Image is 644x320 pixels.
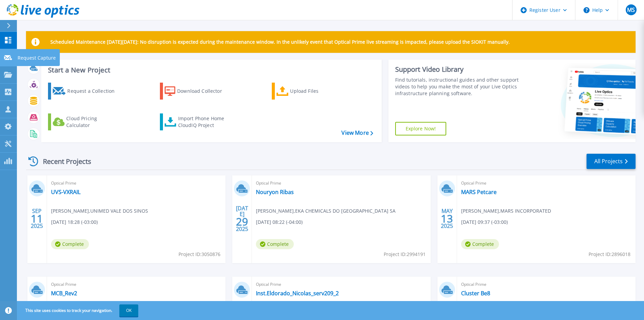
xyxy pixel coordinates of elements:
[236,219,248,225] span: 29
[177,84,231,98] div: Download Collector
[51,207,148,215] span: [PERSON_NAME] , UNIMED VALE DOS SINOS
[461,281,631,288] span: Optical Prime
[341,130,373,136] a: View More
[461,290,490,297] a: Cluster Be8
[395,65,521,74] div: Support Video Library
[256,207,396,215] span: [PERSON_NAME] , EKA CHEMICALS DO [GEOGRAPHIC_DATA] SA
[627,7,635,13] span: MS
[48,113,123,130] a: Cloud Pricing Calculator
[51,290,77,297] a: MCB_Rev2
[51,179,221,187] span: Optical Prime
[66,115,120,129] div: Cloud Pricing Calculator
[256,189,294,195] a: Nouryon Ribas
[256,290,339,297] a: Inst.Eldorado_Nicolas_serv209_2
[31,216,43,221] span: 11
[384,251,426,258] span: Project ID: 2994191
[256,179,426,187] span: Optical Prime
[290,84,344,98] div: Upload Files
[461,207,551,215] span: [PERSON_NAME] , MARS INCORPORATED
[440,206,453,231] div: MAY 2025
[19,304,138,317] span: This site uses cookies to track your navigation.
[51,189,80,195] a: UVS-VXRAIL
[67,84,121,98] div: Request a Collection
[441,216,453,221] span: 13
[256,218,303,226] span: [DATE] 08:22 (-04:00)
[587,154,636,169] a: All Projects
[119,304,138,317] button: OK
[26,153,100,170] div: Recent Projects
[18,49,56,67] p: Request Capture
[48,66,373,74] h3: Start a New Project
[48,83,123,100] a: Request a Collection
[461,239,499,249] span: Complete
[272,83,347,100] a: Upload Files
[178,251,220,258] span: Project ID: 3050876
[256,281,426,288] span: Optical Prime
[51,239,89,249] span: Complete
[178,115,231,129] div: Import Phone Home CloudIQ Project
[461,218,508,226] span: [DATE] 09:37 (-03:00)
[51,281,221,288] span: Optical Prime
[30,206,43,231] div: SEP 2025
[589,251,630,258] span: Project ID: 2896018
[51,218,98,226] span: [DATE] 18:28 (-03:00)
[461,179,631,187] span: Optical Prime
[236,206,248,231] div: [DATE] 2025
[395,122,447,135] a: Explore Now!
[461,189,497,195] a: MARS Petcare
[256,239,294,249] span: Complete
[160,83,235,100] a: Download Collector
[395,77,521,97] div: Find tutorials, instructional guides and other support videos to help you make the most of your L...
[50,39,510,45] p: Scheduled Maintenance [DATE][DATE]: No disruption is expected during the maintenance window. In t...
